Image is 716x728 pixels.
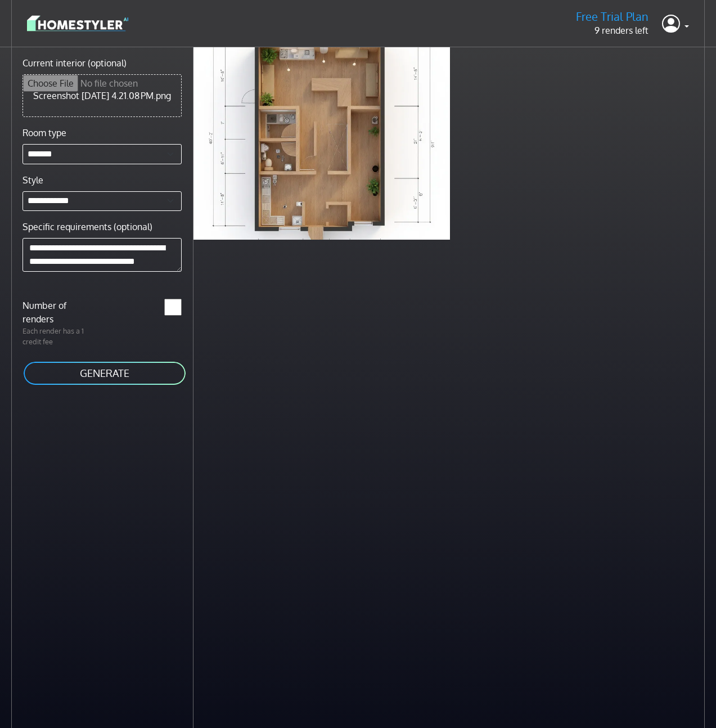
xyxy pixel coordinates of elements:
[22,126,66,140] label: Room type
[27,14,128,33] img: logo-3de290ba35641baa71223ecac5eacb59cb85b4c7fdf211dc9aaecaaee71ea2f8.svg
[22,361,187,386] button: GENERATE
[22,56,127,70] label: Current interior (optional)
[16,299,102,326] label: Number of renders
[576,10,649,24] h5: Free Trial Plan
[22,173,43,187] label: Style
[16,326,102,347] p: Each render has a 1 credit fee
[22,220,152,233] label: Specific requirements (optional)
[576,24,649,37] p: 9 renders left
